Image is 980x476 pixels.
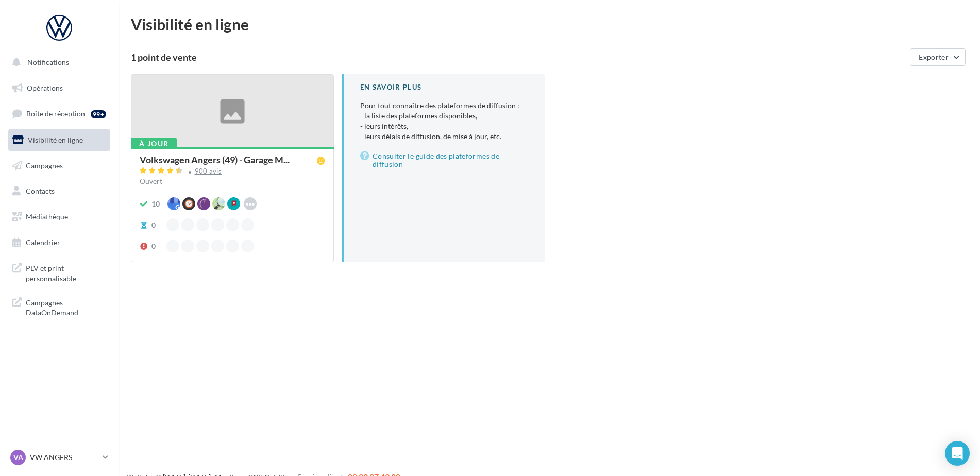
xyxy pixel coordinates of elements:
span: VA [13,452,23,463]
span: Médiathèque [26,212,68,221]
span: Campagnes [26,161,63,169]
a: Visibilité en ligne [6,129,112,151]
div: 99+ [91,110,106,118]
div: 900 avis [195,168,222,175]
a: Boîte de réception99+ [6,103,112,125]
a: VA VW ANGERS [8,448,110,467]
span: Volkswagen Angers (49) - Garage M... [140,155,290,164]
a: Campagnes [6,155,112,177]
li: - la liste des plateformes disponibles, [360,111,529,121]
span: Campagnes DataOnDemand [26,296,106,318]
span: Calendrier [26,238,60,247]
span: Ouvert [140,177,162,185]
span: Boîte de réception [26,109,85,118]
a: 900 avis [140,166,325,178]
div: 0 [151,241,156,251]
div: À jour [131,138,177,149]
p: VW ANGERS [30,452,98,463]
a: PLV et print personnalisable [6,257,112,287]
p: Pour tout connaître des plateformes de diffusion : [360,100,529,142]
div: 10 [151,199,160,209]
a: Opérations [6,77,112,99]
button: Notifications [6,52,108,73]
a: Calendrier [6,232,112,253]
span: Visibilité en ligne [28,135,83,144]
span: Exporter [919,53,949,61]
button: Exporter [910,48,966,66]
li: - leurs intérêts, [360,121,529,131]
div: En savoir plus [360,82,529,92]
span: Notifications [27,58,69,66]
div: 0 [151,220,156,230]
a: Campagnes DataOnDemand [6,292,112,322]
a: Consulter le guide des plateformes de diffusion [360,150,529,171]
div: Open Intercom Messenger [945,441,970,466]
span: PLV et print personnalisable [26,261,106,283]
div: 1 point de vente [131,53,906,62]
span: Opérations [27,83,63,92]
a: Contacts [6,180,112,202]
div: Visibilité en ligne [131,16,968,32]
li: - leurs délais de diffusion, de mise à jour, etc. [360,131,529,142]
a: Médiathèque [6,206,112,228]
span: Contacts [26,186,55,195]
